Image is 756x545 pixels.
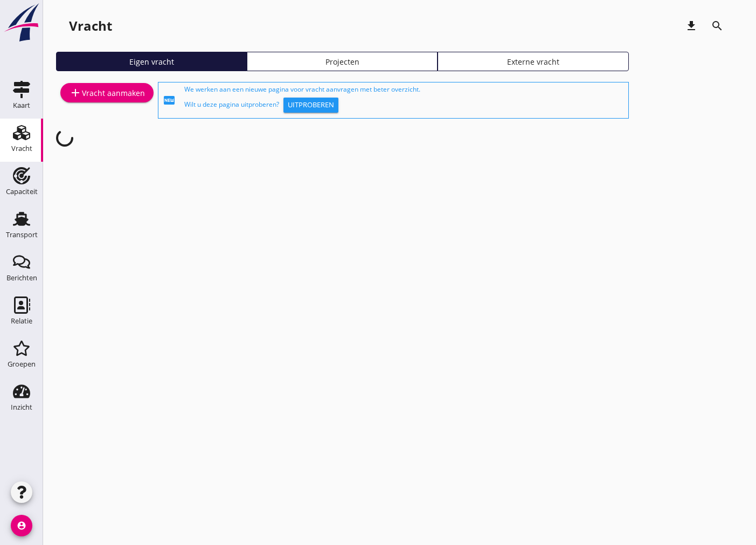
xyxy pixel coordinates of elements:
div: Inzicht [11,404,32,411]
i: download [685,19,698,32]
div: Relatie [11,318,32,325]
a: Vracht aanmaken [60,83,154,102]
a: Eigen vracht [56,52,247,71]
i: add [69,86,82,99]
i: fiber_new [163,94,176,107]
div: Vracht [11,145,32,152]
div: Vracht aanmaken [69,86,145,99]
button: Uitproberen [283,98,338,113]
div: Eigen vracht [61,56,242,67]
div: Groepen [8,361,36,368]
div: Kaart [13,102,30,109]
div: Uitproberen [288,100,334,111]
img: logo-small.a267ee39.svg [2,3,41,43]
a: Projecten [247,52,438,71]
div: Externe vracht [442,56,623,67]
div: Berichten [6,274,37,281]
div: We werken aan een nieuwe pagina voor vracht aanvragen met beter overzicht. Wilt u deze pagina uit... [184,85,624,116]
div: Vracht [69,17,112,35]
a: Externe vracht [438,52,628,71]
i: search [711,19,724,32]
div: Capaciteit [6,188,38,195]
div: Projecten [252,56,433,67]
div: Transport [6,231,38,238]
i: account_circle [11,515,32,536]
